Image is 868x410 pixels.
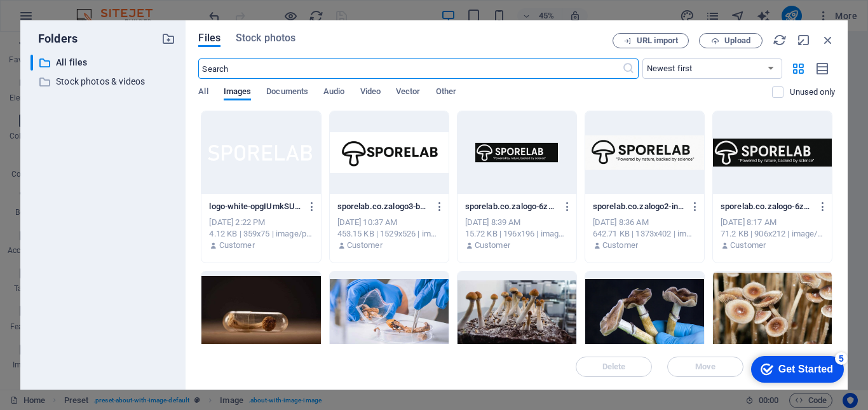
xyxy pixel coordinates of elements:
[337,201,430,212] p: sporelab.co.zalogo3-b4BElhjpngTWhsOCs1O9zg.jpg
[593,201,685,212] p: sporelab.co.zalogo2-incJJTlIJxz6zQogVFG8Hg.jpg
[31,31,78,47] p: Folders
[602,240,638,251] p: Customer
[31,74,175,90] div: Stock photos & videos
[475,240,510,251] p: Customer
[209,228,313,240] div: 4.12 KB | 359x75 | image/png
[721,201,813,212] p: sporelab.co.zalogo-6zsmjtxjPNI5gsdSXDRPug.jpg
[337,228,441,240] div: 453.15 KB | 1529x526 | image/png
[730,240,766,251] p: Customer
[613,33,689,48] button: URL import
[360,84,381,102] span: Video
[396,84,421,102] span: Vector
[593,217,696,228] div: [DATE] 8:36 AM
[790,86,835,98] p: Displays only files that are not in use on the website. Files added during this session can still...
[637,37,678,44] span: URL import
[323,84,344,102] span: Audio
[724,37,750,44] span: Upload
[347,240,383,251] p: Customer
[593,228,696,240] div: 642.71 KB | 1373x402 | image/png
[721,217,824,228] div: [DATE] 8:17 AM
[209,201,301,212] p: logo-white-opgIUmkSUzWKlBksqrtL_g.png
[31,55,33,71] div: ​
[56,55,153,70] p: All files
[209,217,313,228] div: [DATE] 2:22 PM
[773,33,787,47] i: Reload
[161,32,175,46] i: Create new folder
[436,84,456,102] span: Other
[465,201,557,212] p: sporelab.co.zalogo-6zsmjtxjPNI5gsdSXDRPug-sl_WhJwtnPrmMVuJIrDypA.png
[465,228,569,240] div: 15.72 KB | 196x196 | image/png
[236,31,295,46] span: Stock photos
[198,58,621,79] input: Search
[224,84,252,102] span: Images
[91,3,104,15] div: 5
[699,33,763,48] button: Upload
[337,217,441,228] div: [DATE] 10:37 AM
[7,6,100,33] div: Get Started 5 items remaining, 0% complete
[56,74,153,89] p: Stock photos & videos
[198,84,208,102] span: All
[34,14,89,25] div: Get Started
[821,33,835,47] i: Close
[465,217,569,228] div: [DATE] 8:39 AM
[219,240,255,251] p: Customer
[198,31,220,46] span: Files
[721,228,824,240] div: 71.2 KB | 906x212 | image/jpeg
[266,84,308,102] span: Documents
[797,33,811,47] i: Minimize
